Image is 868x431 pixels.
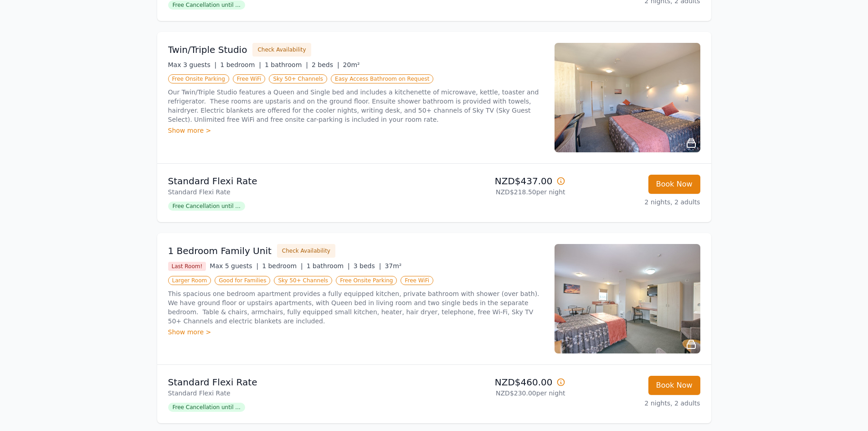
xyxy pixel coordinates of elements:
span: 20m² [343,61,360,68]
button: Book Now [648,376,700,395]
span: 3 beds | [354,262,381,270]
span: Larger Room [168,276,211,285]
span: Free Cancellation until ... [168,403,245,412]
span: Free Onsite Parking [336,276,397,285]
h3: Twin/Triple Studio [168,43,247,56]
p: This spacious one bedroom apartment provides a fully equipped kitchen, private bathroom with show... [168,289,544,326]
p: Standard Flexi Rate [168,376,431,389]
span: Last Room! [168,262,206,271]
p: 2 nights, 2 adults [573,399,700,408]
span: Max 5 guests | [210,262,258,270]
span: Sky 50+ Channels [274,276,332,285]
span: Sky 50+ Channels [269,74,327,83]
p: NZD$460.00 [438,376,565,389]
p: Standard Flexi Rate [168,389,431,398]
button: Check Availability [252,43,311,57]
h3: 1 Bedroom Family Unit [168,244,272,257]
p: NZD$230.00 per night [438,389,565,398]
span: 37m² [385,262,401,270]
span: 1 bedroom | [262,262,303,270]
p: NZD$218.50 per night [438,187,565,197]
span: Free Cancellation until ... [168,202,245,211]
p: Our Twin/Triple Studio features a Queen and Single bed and includes a kitchenette of microwave, k... [168,88,544,124]
span: Good for Families [215,276,270,285]
span: Free Onsite Parking [168,74,229,83]
span: Easy Access Bathroom on Request [331,74,433,83]
span: Free WiFi [233,74,266,83]
p: Standard Flexi Rate [168,175,431,187]
span: 2 beds | [312,61,339,68]
span: Max 3 guests | [168,61,217,68]
span: 1 bathroom | [265,61,308,68]
span: 1 bedroom | [220,61,261,68]
p: Standard Flexi Rate [168,187,431,197]
button: Check Availability [277,244,335,258]
div: Show more > [168,126,544,135]
span: Free WiFi [401,276,433,285]
span: Free Cancellation until ... [168,0,245,10]
span: 1 bathroom | [307,262,350,270]
p: 2 nights, 2 adults [573,197,700,207]
button: Book Now [648,175,700,194]
p: NZD$437.00 [438,175,565,187]
div: Show more > [168,327,544,337]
